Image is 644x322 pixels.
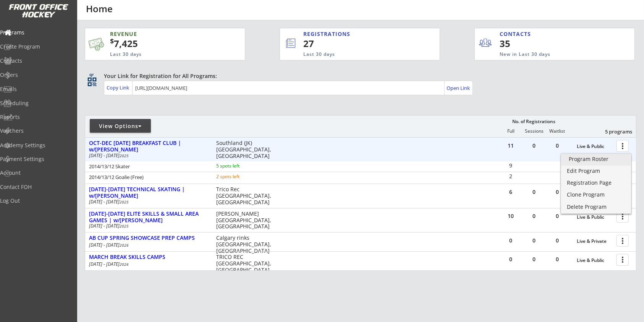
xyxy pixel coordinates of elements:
a: Open Link [447,83,471,93]
div: CONTACTS [500,30,534,38]
div: [DATE] - [DATE] [89,153,206,158]
sup: $ [110,36,114,46]
div: New in Last 30 days [500,51,599,58]
div: Waitlist [545,128,568,134]
div: [DATE] - [DATE] [89,224,206,228]
div: 0 [523,257,545,262]
a: Program Roster [561,154,631,166]
div: Live & Private [577,239,613,244]
div: Edit Program [567,168,625,174]
div: Sessions [523,128,545,134]
div: 0 [546,257,569,262]
div: 0 [546,213,569,219]
button: more_vert [616,140,629,152]
div: Clone Program [567,192,625,197]
div: 0 [523,238,545,243]
button: qr_code [86,76,98,88]
div: 0 [546,143,569,148]
div: Live & Public [577,215,613,220]
div: 2014/13/12 Goalie (Free) [89,175,206,180]
em: 2025 [120,223,129,229]
div: 2014/13/12 Skater [89,164,206,169]
div: REGISTRATIONS [303,30,405,38]
div: 2 [500,174,522,179]
div: OCT-DEC [DATE] BREAKFAST CLUB | w/[PERSON_NAME] [89,140,208,153]
div: 0 [499,238,522,243]
a: Edit Program [561,166,631,177]
div: 9 [500,163,522,168]
div: Southland (JK) [GEOGRAPHIC_DATA], [GEOGRAPHIC_DATA] [216,140,276,159]
div: 10 [499,213,522,219]
em: 2025 [120,153,129,158]
em: 2025 [120,199,129,205]
div: TRICO REC [GEOGRAPHIC_DATA], [GEOGRAPHIC_DATA] [216,254,276,273]
div: AB CUP SPRING SHOWCASE PREP CAMPS [89,235,208,241]
div: Last 30 days [110,51,208,58]
div: MARCH BREAK SKILLS CAMPS [89,254,208,260]
div: [DATE] - [DATE] [89,243,206,247]
div: 0 [523,189,545,195]
div: qr [87,72,96,77]
div: 5 programs [592,128,632,135]
div: Full [499,128,522,134]
div: 27 [303,37,414,50]
div: Registration Page [567,180,625,185]
div: Calgary rinks [GEOGRAPHIC_DATA], [GEOGRAPHIC_DATA] [216,235,276,254]
em: 2026 [120,242,129,248]
div: No. of Registrations [510,119,557,124]
a: Registration Page [561,178,631,189]
div: 0 [499,257,522,262]
button: more_vert [616,235,629,247]
div: Trico Rec [GEOGRAPHIC_DATA], [GEOGRAPHIC_DATA] [216,186,276,205]
div: Delete Program [567,204,625,210]
button: more_vert [616,211,629,223]
div: [PERSON_NAME] [GEOGRAPHIC_DATA], [GEOGRAPHIC_DATA] [216,211,276,230]
div: Open Link [447,85,471,91]
div: View Options [90,122,151,130]
div: 0 [523,213,545,219]
div: [DATE]-[DATE] ELITE SKILLS & SMALL AREA GAMES | w/[PERSON_NAME] [89,211,208,224]
div: 7,425 [110,37,221,50]
div: 0 [546,238,569,243]
div: Program Roster [569,156,623,162]
div: 2 spots left [216,174,265,179]
div: [DATE] - [DATE] [89,200,206,204]
div: [DATE]-[DATE] TECHNICAL SKATING | w/[PERSON_NAME] [89,186,208,199]
div: 11 [499,143,522,148]
div: 35 [500,37,547,50]
div: Your Link for Registration for All Programs: [104,72,613,80]
em: 2026 [120,262,129,267]
div: 5 spots left [216,164,265,168]
div: [DATE] - [DATE] [89,262,206,267]
button: more_vert [616,254,629,266]
div: Live & Public [577,144,613,149]
div: 0 [523,143,545,148]
div: Last 30 days [303,51,408,58]
div: 0 [546,189,569,195]
div: Live & Public [577,258,613,263]
div: 6 [499,189,522,195]
div: Copy Link [107,84,131,91]
div: REVENUE [110,30,208,38]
